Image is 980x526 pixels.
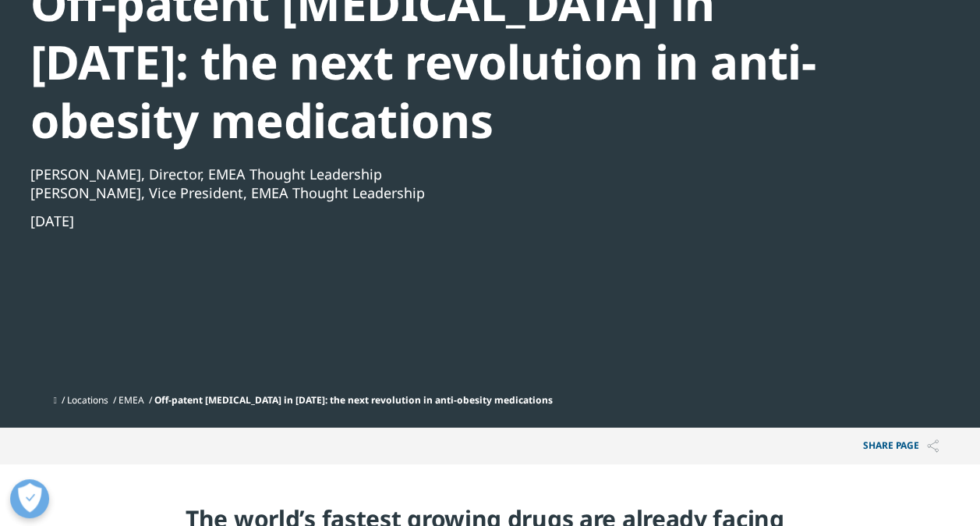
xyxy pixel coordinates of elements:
a: EMEA [119,393,144,407]
div: [DATE] [30,211,866,230]
p: Share PAGE [851,428,950,464]
a: Locations [67,393,108,407]
button: Share PAGEShare PAGE [851,428,950,464]
span: Off-patent [MEDICAL_DATA] in [DATE]: the next revolution in anti-obesity medications [154,393,553,407]
button: Open Preferences [10,479,49,518]
div: [PERSON_NAME], Director, EMEA Thought Leadership [30,165,866,183]
img: Share PAGE [927,439,939,453]
div: [PERSON_NAME], Vice President, EMEA Thought Leadership [30,183,866,202]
